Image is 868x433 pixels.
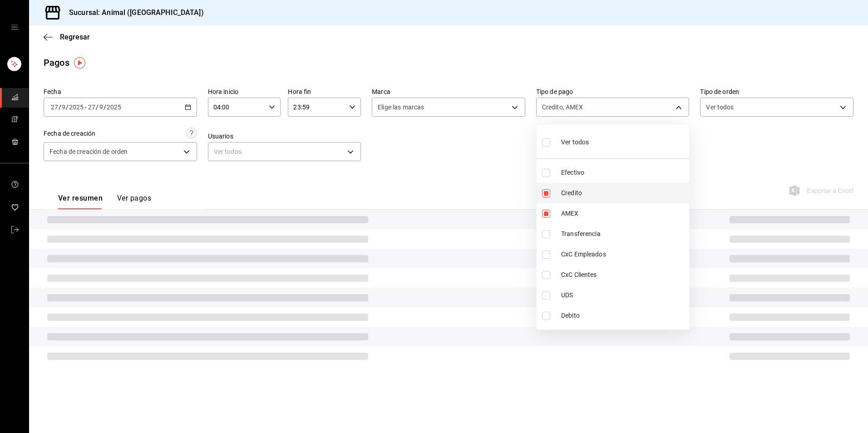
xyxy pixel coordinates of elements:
[561,138,589,147] span: Ver todos
[74,57,85,69] img: Tooltip marker
[561,250,686,259] span: CxC Empleados
[561,229,686,239] span: Transferencia
[561,168,686,177] span: Efectivo
[561,188,686,198] span: Credito
[561,209,686,218] span: AMEX
[561,270,686,280] span: CxC Clientes
[561,311,686,320] span: Debito
[561,290,686,300] span: UDS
